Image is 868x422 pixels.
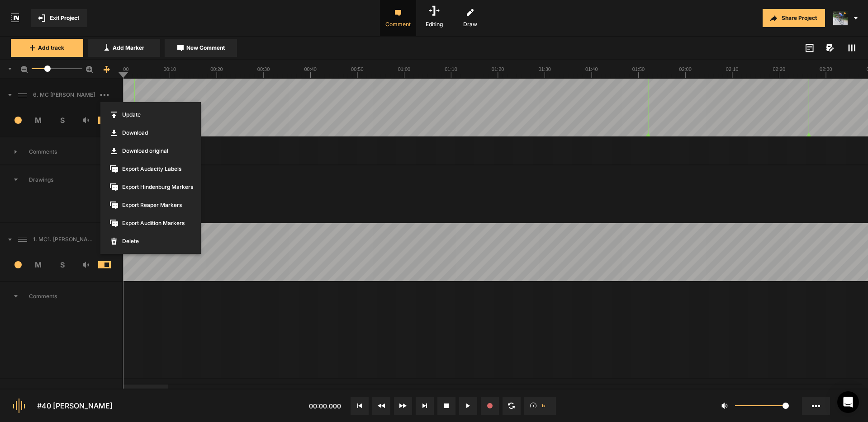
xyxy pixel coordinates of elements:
[837,391,859,413] div: Open Intercom Messenger
[100,232,201,250] span: Delete
[100,178,201,196] span: Export Hindenburg Markers
[100,106,201,124] span: Update
[100,214,201,232] span: Export Audition Markers
[100,142,201,160] a: Download original
[100,160,201,178] span: Export Audacity Labels
[100,124,201,142] a: Download
[100,196,201,214] span: Export Reaper Markers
